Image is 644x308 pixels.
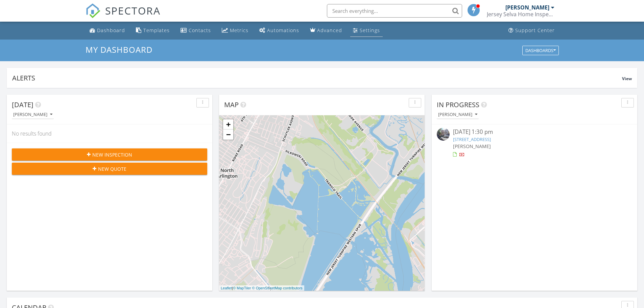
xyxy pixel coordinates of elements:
[86,9,161,23] a: SPECTORA
[12,73,622,82] div: Alerts
[97,27,125,33] div: Dashboard
[327,4,462,18] input: Search everything...
[233,286,251,290] a: © MapTiler
[317,27,342,33] div: Advanced
[12,110,54,119] button: [PERSON_NAME]
[12,148,207,161] button: New Inspection
[522,46,559,55] button: Dashboards
[7,124,212,143] div: No results found
[267,27,299,33] div: Automations
[219,285,304,291] div: |
[622,76,632,81] span: View
[221,286,232,290] a: Leaflet
[178,24,214,37] a: Contacts
[13,112,52,117] div: [PERSON_NAME]
[87,24,128,37] a: Dashboard
[224,100,239,109] span: Map
[92,151,132,158] span: New Inspection
[360,27,380,33] div: Settings
[525,48,556,53] div: Dashboards
[143,27,170,33] div: Templates
[12,163,207,175] button: New Quote
[437,100,479,109] span: In Progress
[515,27,555,33] div: Support Center
[506,24,557,37] a: Support Center
[105,3,161,18] span: SPECTORA
[307,24,345,37] a: Advanced
[133,24,172,37] a: Templates
[438,112,477,117] div: [PERSON_NAME]
[86,3,100,18] img: The Best Home Inspection Software - Spectora
[437,128,450,141] img: streetview
[487,11,554,18] div: Jersey Selva Home Inspection LLC
[12,100,33,109] span: [DATE]
[257,24,302,37] a: Automations (Basic)
[98,165,126,172] span: New Quote
[230,27,248,33] div: Metrics
[505,4,549,11] div: [PERSON_NAME]
[437,128,632,158] a: [DATE] 1:30 pm [STREET_ADDRESS] [PERSON_NAME]
[219,24,251,37] a: Metrics
[437,110,479,119] button: [PERSON_NAME]
[453,143,491,149] span: [PERSON_NAME]
[252,286,303,290] a: © OpenStreetMap contributors
[350,24,383,37] a: Settings
[223,129,233,140] a: Zoom out
[223,119,233,129] a: Zoom in
[453,136,491,142] a: [STREET_ADDRESS]
[189,27,211,33] div: Contacts
[86,44,152,55] span: My Dashboard
[453,128,616,136] div: [DATE] 1:30 pm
